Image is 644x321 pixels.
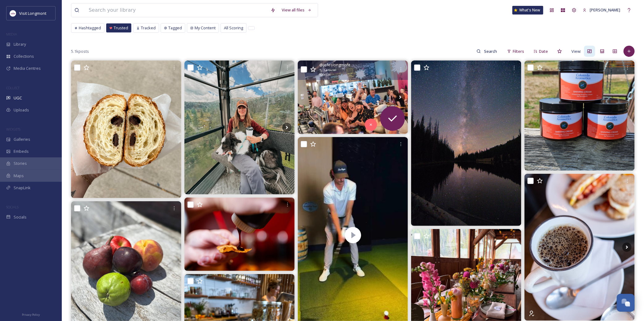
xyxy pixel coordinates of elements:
[184,60,295,194] img: Huck man taking in the views 🚡
[6,32,17,36] span: MEDIA
[22,311,40,318] a: Privacy Policy
[14,148,29,154] span: Embeds
[6,85,19,90] span: COLLECT
[224,25,243,31] span: All Scoring
[14,65,41,71] span: Media Centres
[22,313,40,317] span: Privacy Policy
[617,294,635,312] button: Open Chat
[319,62,350,68] span: @ jefeslongmont
[319,73,330,77] span: 800 x 534
[14,173,24,179] span: Maps
[71,48,89,54] span: 5.1k posts
[580,4,624,16] a: [PERSON_NAME]
[141,25,156,31] span: Tracked
[512,6,543,15] a: What's New
[10,10,16,16] img: longmont.jpg
[590,7,621,13] span: [PERSON_NAME]
[14,107,29,113] span: Uploads
[279,4,315,16] a: View all files
[114,25,128,31] span: Trusted
[539,48,548,54] span: Date
[411,60,521,226] img: The kind of stillness and color that sticks with you. 🌌 Milky Way over the Rockies 📷 Nikon Z8, 14...
[14,53,34,59] span: Collections
[14,185,31,191] span: SnapLink
[481,45,501,57] input: Search
[14,214,27,220] span: Socials
[79,25,101,31] span: Hashtagged
[324,68,336,72] span: Carousel
[14,160,27,166] span: Stories
[524,60,635,171] img: Our shaving cream is back in stock. This thick, shaving cream is great for shaving heads, legs or...
[86,3,267,17] input: Search your library
[71,60,181,198] img: How many layers can you count?
[298,60,408,134] img: Pretty sure this is what Ice Cube meant when he said … “Today was a good day.”
[19,10,46,16] span: Visit Longmont
[184,198,295,271] img: Crispy chips + a drizzle of BBQ magic = your new favorite flavor combo. Ready to find your go-to ...
[571,48,581,54] span: View:
[6,127,20,131] span: WIDGETS
[513,48,524,54] span: Filters
[195,25,216,31] span: My Content
[14,136,30,142] span: Galleries
[14,95,22,101] span: UGC
[524,174,635,321] img: A brunchy beverage awaits! 11:00 - 2:00, every Saturday AND every Sunday! Coffee first, then cock...
[168,25,182,31] span: Tagged
[14,41,26,47] span: Library
[6,205,19,209] span: SOCIALS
